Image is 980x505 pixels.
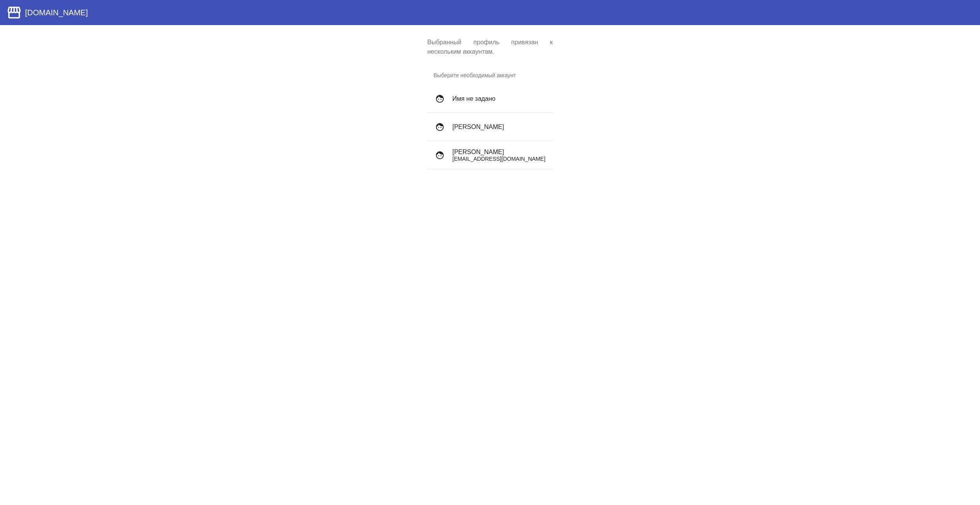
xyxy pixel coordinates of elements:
button: Имя не задано [427,85,553,113]
p: Выбранный профиль привязан к нескольким аккаунтам. [427,38,553,56]
mat-icon: face [434,121,446,133]
button: [PERSON_NAME][EMAIL_ADDRESS][DOMAIN_NAME] [427,141,553,169]
h4: [PERSON_NAME] [452,149,546,156]
mat-icon: face [434,149,446,162]
p: [EMAIL_ADDRESS][DOMAIN_NAME] [452,156,546,162]
button: [PERSON_NAME] [427,113,553,141]
h4: [PERSON_NAME] [452,124,546,131]
h4: Имя не задано [452,95,546,102]
mat-icon: storefront [6,5,22,20]
mat-icon: face [434,93,446,105]
a: [DOMAIN_NAME] [6,5,88,20]
h3: Выберите необходимый аккаунт [427,66,553,85]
